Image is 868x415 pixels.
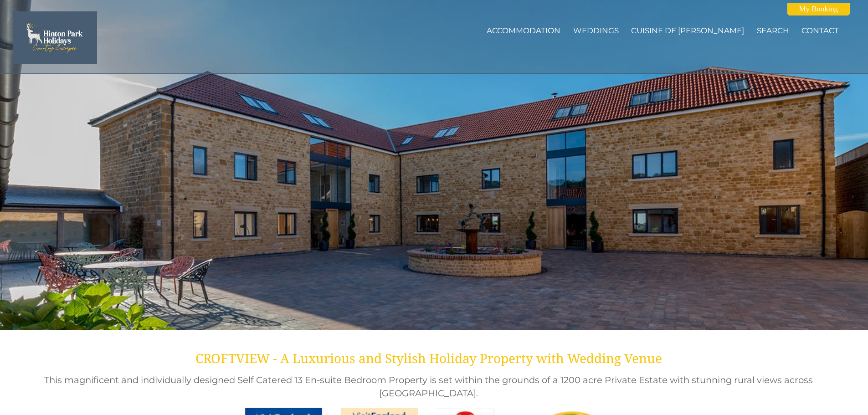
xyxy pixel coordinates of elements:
a: Contact [801,26,839,35]
a: Search [757,26,789,35]
a: Accommodation [487,26,560,35]
h1: CROFTVIEW - A Luxurious and Stylish Holiday Property with Wedding Venue [18,349,839,367]
h2: This magnificent and individually designed Self Catered 13 En-suite Bedroom Property is set withi... [18,374,839,400]
a: My Booking [787,3,850,15]
a: Cuisine de [PERSON_NAME] [631,26,744,35]
a: Weddings [573,26,619,35]
img: Hinton Park Holidays Ltd [13,11,97,64]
